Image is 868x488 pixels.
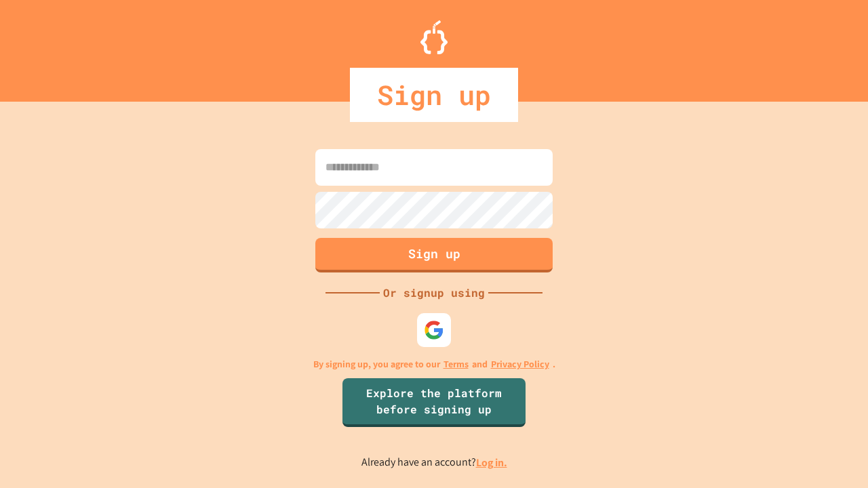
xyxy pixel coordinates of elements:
[491,357,549,371] a: Privacy Policy
[350,68,518,122] div: Sign up
[443,357,469,371] a: Terms
[476,455,507,470] a: Log in.
[424,320,444,340] img: google-icon.svg
[342,378,526,427] a: Explore the platform before signing up
[361,454,507,471] p: Already have an account?
[380,285,488,301] div: Or signup using
[315,238,553,272] button: Sign up
[313,357,555,371] p: By signing up, you agree to our and .
[420,20,448,54] img: Logo.svg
